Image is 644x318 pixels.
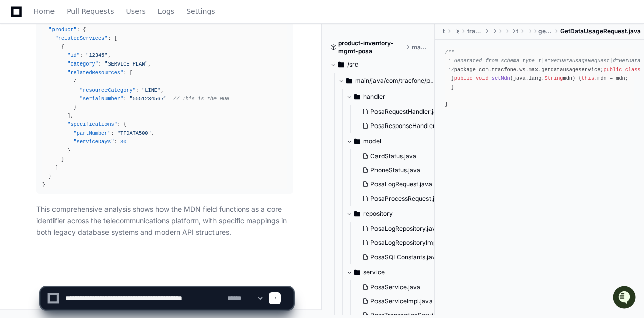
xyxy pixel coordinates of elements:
span: , [160,87,164,93]
svg: Directory [354,266,360,278]
svg: Directory [354,208,360,220]
span: services [457,27,459,35]
span: } [42,182,45,188]
span: 30 [120,139,126,145]
span: /src [347,60,358,69]
span: ] [55,165,58,171]
span: public [454,76,473,82]
span: this [581,76,594,82]
span: , [148,61,151,67]
span: (java.lang. mdn) [510,76,575,82]
button: model [346,133,443,149]
button: CardStatus.java [358,149,445,163]
span: ] [67,113,70,119]
span: service [363,268,385,276]
span: : [111,130,114,136]
svg: Directory [354,135,360,147]
span: setMdn [492,76,510,82]
button: PosaProcessRequest.java [358,192,445,206]
span: // This is the MDN [173,96,229,102]
span: Pull Requests [67,8,114,14]
p: This comprehensive analysis shows how the MDN field functions as a core identifier across the tel... [36,204,293,238]
span: "SERVICE_PLAN" [104,61,148,67]
span: , [52,18,55,24]
span: , [70,113,73,119]
span: : [117,121,120,128]
span: PosaRequestHandler.java [370,108,444,116]
span: , [151,130,154,136]
span: master [412,43,427,51]
span: tracfone [516,27,518,35]
span: "5551234567" [130,96,167,102]
span: Settings [186,8,215,14]
svg: Directory [346,75,352,87]
span: [ [114,35,117,41]
span: { [61,44,64,50]
a: Powered byPylon [71,105,122,113]
span: PhoneStatus.java [370,166,420,174]
span: PosaLogRequest.java [370,180,432,188]
span: handler [363,93,385,101]
button: Start new chat [172,78,184,90]
button: main/java/com/tracfone/posa [338,73,435,89]
button: /src [330,56,427,73]
button: PosaLogRequest.java [358,177,445,192]
img: PlayerZero [10,10,30,30]
button: PosaSQLConstants.java [358,250,445,264]
span: Users [126,8,146,14]
button: PosaLogRepository.java [358,222,445,236]
span: : [136,87,139,93]
span: tracfone-jaxws-clients [467,27,483,35]
img: 1756235613930-3d25f9e4-fa56-45dd-b3ad-e072dfbd1548 [10,75,28,93]
span: : [123,96,126,102]
span: CardStatus.java [370,152,416,160]
svg: Directory [338,58,344,71]
span: "relatedResources" [67,70,123,76]
span: "serialNumber" [80,96,123,102]
svg: Directory [354,91,360,103]
span: { [83,27,86,33]
button: handler [346,89,443,105]
span: "resourceCategory" [80,87,136,93]
span: repository [363,210,393,218]
span: } [74,104,77,110]
div: We're offline, but we'll be back soon! [34,85,146,93]
span: "serviceDays" [74,139,114,145]
span: Logs [158,8,174,14]
span: main/java/com/tracfone/posa [355,77,435,85]
span: : [80,52,83,58]
span: } [48,18,51,24]
span: product-inventory-mgmt-posa [338,39,404,55]
div: Start new chat [34,75,166,85]
span: "partNumber" [74,130,111,136]
span: PosaSQLConstants.java [370,253,439,261]
span: "TFDATA500" [117,130,151,136]
span: { [74,79,77,85]
button: PosaRequestHandler.java [358,105,445,119]
span: : [98,61,101,67]
span: Home [34,8,55,14]
span: getdatausageservice [538,27,552,35]
span: tracfone [443,27,445,35]
span: "LINE" [142,87,160,93]
span: class [625,67,641,73]
span: void [476,76,489,82]
button: repository [346,206,443,222]
span: "product" [48,27,76,33]
span: "category" [67,61,98,67]
span: PosaLogRepositoryImpl.java [370,239,452,247]
span: : [123,70,126,76]
span: GetDataUsageRequest.java [560,27,641,35]
span: PosaResponseHandler.java [370,122,448,130]
span: public [604,67,622,73]
button: PosaResponseHandler.java [358,119,445,133]
span: "specifications" [67,121,117,128]
span: , [108,52,111,58]
button: service [346,264,443,280]
div: Welcome [10,40,184,56]
div: package com.tracfone.ws.max.getdatausageservice; implements java.io.Serializable { java.lang. mdn... [445,48,634,109]
span: } [48,173,51,179]
iframe: Open customer support [612,285,639,312]
span: [ [130,70,133,76]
